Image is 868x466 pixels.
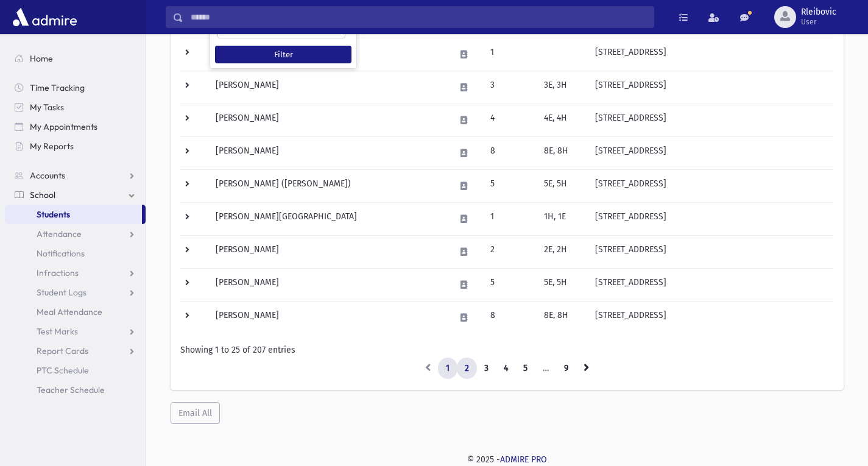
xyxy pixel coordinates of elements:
span: Students [37,209,70,220]
span: User [801,17,836,27]
td: [PERSON_NAME][GEOGRAPHIC_DATA] [208,202,448,235]
a: 3 [476,358,496,380]
button: Email All [171,402,220,424]
td: 3E, 3H [537,71,588,104]
td: 5E, 5H [537,268,588,301]
a: My Tasks [5,97,146,117]
td: [STREET_ADDRESS] [588,71,834,104]
td: [PERSON_NAME] [208,268,448,301]
a: My Appointments [5,117,146,136]
a: Meal Attendance [5,302,146,322]
span: My Appointments [30,121,97,132]
button: Filter [215,46,351,63]
div: © 2025 - [166,453,849,466]
td: 3 [483,71,537,104]
a: Accounts [5,166,146,185]
span: Report Cards [37,345,88,356]
td: 4 [483,104,537,136]
a: Student Logs [5,283,146,302]
td: 8E, 8H [537,136,588,169]
a: Infractions [5,263,146,283]
a: Teacher Schedule [5,380,146,400]
td: [PERSON_NAME] [208,136,448,169]
td: 8E, 8H [537,301,588,334]
td: 2E, 2H [537,235,588,268]
td: 5 [483,169,537,202]
input: Search [183,6,654,28]
span: Time Tracking [30,82,85,93]
span: Student Logs [37,287,86,298]
a: Notifications [5,244,146,263]
a: 2 [457,358,477,380]
a: 1 [438,358,457,380]
td: 1 [483,202,537,235]
td: [STREET_ADDRESS] [588,235,834,268]
span: Attendance [37,228,82,239]
a: PTC Schedule [5,361,146,380]
a: Attendance [5,224,146,244]
td: [PERSON_NAME] ([PERSON_NAME]) [208,169,448,202]
a: Report Cards [5,341,146,361]
a: Students [5,205,142,224]
span: Rleibovic [801,7,836,17]
img: AdmirePro [10,5,80,29]
a: My Reports [5,136,146,156]
a: ADMIRE PRO [500,454,547,465]
td: 1H, 1E [537,202,588,235]
td: [PERSON_NAME] [208,71,448,104]
a: Home [5,49,146,68]
span: Notifications [37,248,85,259]
span: Test Marks [37,326,78,337]
td: 8 [483,136,537,169]
td: [PERSON_NAME] [208,301,448,334]
td: [PERSON_NAME] [208,235,448,268]
td: [STREET_ADDRESS] [588,104,834,136]
span: PTC Schedule [37,365,89,376]
td: [STREET_ADDRESS] [588,38,834,71]
span: School [30,189,55,200]
td: [PERSON_NAME] [208,104,448,136]
a: 5 [515,358,535,380]
td: 8 [483,301,537,334]
span: Home [30,53,53,64]
td: [STREET_ADDRESS] [588,169,834,202]
span: Meal Attendance [37,306,102,317]
div: Showing 1 to 25 of 207 entries [180,344,834,356]
td: 1 [483,38,537,71]
td: [STREET_ADDRESS] [588,268,834,301]
td: [STREET_ADDRESS] [588,202,834,235]
td: 5 [483,268,537,301]
span: My Tasks [30,102,64,113]
td: [PERSON_NAME] ([PERSON_NAME]) [208,38,448,71]
td: 4E, 4H [537,104,588,136]
span: Accounts [30,170,65,181]
span: My Reports [30,141,74,152]
span: Teacher Schedule [37,384,105,395]
a: School [5,185,146,205]
a: Test Marks [5,322,146,341]
td: 2 [483,235,537,268]
td: 5E, 5H [537,169,588,202]
td: [STREET_ADDRESS] [588,136,834,169]
a: 9 [556,358,576,380]
span: Infractions [37,267,79,278]
a: Time Tracking [5,78,146,97]
td: [STREET_ADDRESS] [588,301,834,334]
a: 4 [496,358,516,380]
